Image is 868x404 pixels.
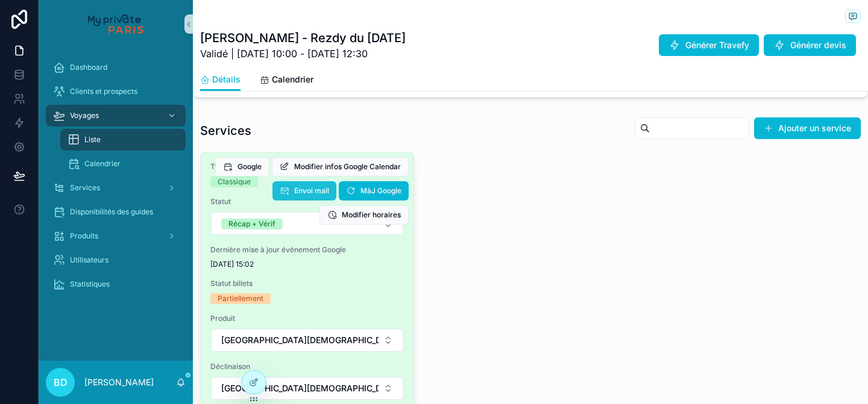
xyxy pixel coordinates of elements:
span: Envoi mail [294,186,329,196]
span: Détails [212,73,241,85]
span: MàJ Google [360,186,401,196]
a: Clients et prospects [46,81,186,102]
img: App logo [88,14,143,34]
a: Détails [200,69,241,92]
span: Voyages [70,111,99,120]
span: Modifier horaires [342,210,401,220]
span: Modifier infos Google Calendar [294,162,401,172]
span: Dashboard [70,63,107,72]
span: Générer Travefy [685,39,749,51]
button: Générer devis [764,34,856,56]
a: Voyages [46,105,186,126]
span: Déclinaison [210,362,404,371]
span: Services [70,183,100,193]
span: [DATE] 15:02 [210,259,404,269]
span: BD [54,375,68,390]
h1: [PERSON_NAME] - Rezdy du [DATE] [200,30,406,46]
span: Validé | [DATE] 10:00 - [DATE] 12:30 [200,46,406,61]
h1: Services [200,122,251,139]
span: Calendrier [272,73,313,85]
span: Produit [210,314,404,323]
button: MàJ Google [339,181,409,200]
button: Select Button [211,329,403,352]
span: [GEOGRAPHIC_DATA][DEMOGRAPHIC_DATA] PRIVATE TOUR – Skip the line & Local expert guide - Group of 2 [221,382,379,394]
button: Générer Travefy [659,34,759,56]
span: Statut billets [210,279,404,288]
button: Select Button [211,377,403,400]
a: Calendrier [60,153,186,175]
p: [PERSON_NAME] [84,376,154,388]
span: Statistiques [70,279,110,289]
span: Produits [70,231,98,241]
span: Clients et prospects [70,87,137,96]
span: Liste [84,135,101,145]
span: [GEOGRAPHIC_DATA][DEMOGRAPHIC_DATA] PRIVATE TOUR – Skip the line & Local expert guide [221,334,379,346]
div: scrollable content [39,48,193,311]
a: Disponibilités des guides [46,201,186,223]
span: Dernière mise à jour événement Google [210,245,404,255]
span: Utilisateurs [70,255,108,265]
button: Google [215,157,269,176]
button: Modifier horaires [319,205,409,225]
div: Partiellement [218,293,263,304]
a: Statistiques [46,273,186,295]
a: Liste [60,129,186,151]
button: Modifier infos Google Calendar [272,157,409,176]
a: Dashboard [46,57,186,78]
span: Calendrier [84,159,121,169]
a: Produits [46,225,186,247]
button: Envoi mail [272,181,336,200]
button: Ajouter un service [754,117,861,139]
span: Générer devis [790,39,846,51]
a: Calendrier [260,69,313,93]
span: Disponibilités des guides [70,207,153,217]
a: Utilisateurs [46,249,186,271]
a: Services [46,177,186,199]
span: Google [237,162,262,172]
